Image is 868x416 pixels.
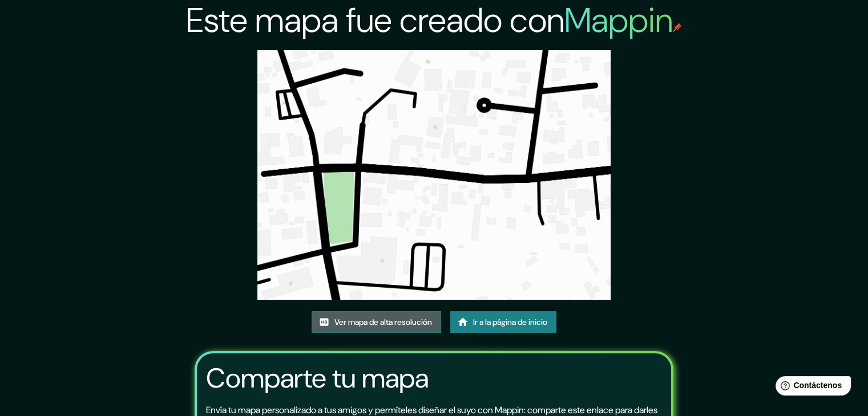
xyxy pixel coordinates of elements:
[257,50,611,300] img: created-map
[766,372,855,403] iframe: Lanzador de widgets de ayuda
[473,317,547,327] font: Ir a la página de inicio
[334,317,432,327] font: Ver mapa de alta resolución
[673,23,682,32] img: pin de mapeo
[450,311,556,333] a: Ir a la página de inicio
[312,311,441,333] a: Ver mapa de alta resolución
[206,360,429,396] font: Comparte tu mapa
